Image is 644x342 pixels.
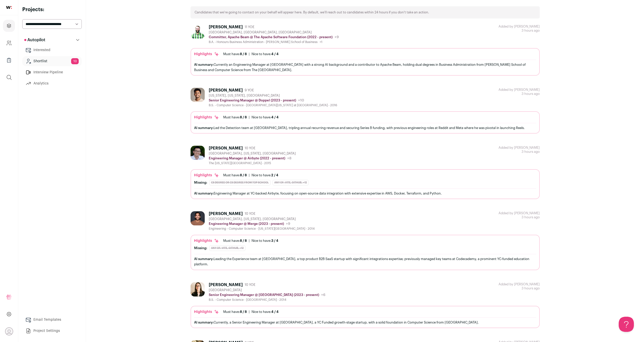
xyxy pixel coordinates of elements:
ul: | [223,52,279,56]
img: e9e4d3070cb2570cce4a0a599512c8717efd453201ea0772389c0e65e40c0193.jpg [191,282,205,296]
div: Engineering - Computer Science - [US_STATE][GEOGRAPHIC_DATA] - 2014 [209,227,315,231]
div: B.S. - Computer Science - [GEOGRAPHIC_DATA][US_STATE] at [GEOGRAPHIC_DATA] - 2016 [209,103,337,107]
span: +6 [321,293,325,297]
span: 2 / 4 [271,174,278,177]
a: Projects [3,20,15,32]
div: Added by [PERSON_NAME] [498,282,540,286]
div: Currently an Engineering Manager at [GEOGRAPHIC_DATA] with a strong AI background and a contribut... [194,62,536,73]
span: 8 / 8 [240,174,247,177]
div: Must have: [223,52,247,56]
p: Engineering Manager @ Merge (2023 - present) [209,222,284,226]
a: Company and ATS Settings [3,37,15,49]
a: Interview Pipeline [22,67,82,77]
span: AI summary: [194,192,214,195]
p: Senior Engineering Manager @ [GEOGRAPHIC_DATA] (2023 - present) [209,293,319,297]
span: +9 [335,35,339,39]
span: 4 / 4 [271,52,279,56]
div: B.A. - Honours Business Administration - [PERSON_NAME] School of Business [209,40,339,44]
div: Missing: [194,181,207,185]
a: Analytics [22,78,82,89]
div: Must have: [223,310,247,314]
div: Added by [PERSON_NAME] [498,25,540,29]
a: Email Templates [22,315,82,325]
a: [PERSON_NAME] 11 YOE [GEOGRAPHIC_DATA], [GEOGRAPHIC_DATA], [GEOGRAPHIC_DATA] Committer, Apache Be... [191,25,540,76]
div: Must have: [223,173,247,177]
span: 4 / 4 [271,116,279,119]
div: Led the Detection team at [GEOGRAPHIC_DATA], tripling annual recurring revenue and securing Serie... [194,125,536,131]
a: [PERSON_NAME] 9 YOE [US_STATE], [US_STATE], [GEOGRAPHIC_DATA] Senior Engineering Manager @ Doppel... [191,88,540,134]
a: Interested [22,45,82,55]
div: Any of: Vite, GitHub, +12 [273,180,309,185]
div: Highlights [194,115,219,120]
div: Must have: [223,115,247,119]
span: AI summary: [194,257,214,261]
a: Shortlist10 [22,56,82,66]
div: Added by [PERSON_NAME] [498,88,540,92]
div: Highlights [194,173,219,178]
img: acce5fe72d7218fb753594542205a973e5724ca4749660da20ffd5a92af642f3.jpg [191,88,205,102]
span: 4 / 4 [271,310,279,313]
span: 10 YOE [245,212,255,216]
span: +9 [286,222,290,226]
div: [GEOGRAPHIC_DATA], [US_STATE], [GEOGRAPHIC_DATA] [209,152,296,156]
div: Currently, a Senior Engineering Manager at [GEOGRAPHIC_DATA], a YC Funded growth-stage startup, w... [194,320,536,325]
div: Added by [PERSON_NAME] [498,211,540,215]
span: 8 / 8 [240,52,247,56]
img: 33113331b468e3c0ac557a2fa233982c81bb7f09b00536a06a9958eb59f3fd90.jpg [191,211,205,225]
div: Any of: Vite, GitHub, +12 [209,245,245,251]
a: [PERSON_NAME] 10 YOE [GEOGRAPHIC_DATA], [US_STATE], [GEOGRAPHIC_DATA] Engineering Manager @ Airby... [191,146,540,199]
ul: | [223,310,279,314]
div: 3 hours ago [498,211,540,219]
div: [GEOGRAPHIC_DATA] [209,288,325,292]
span: AI summary: [194,63,214,66]
span: 3 / 4 [271,239,278,242]
p: Senior Engineering Manager @ Doppel (2023 - present) [209,98,296,102]
div: [PERSON_NAME] [209,282,243,287]
div: The [US_STATE][GEOGRAPHIC_DATA] - 2015 [209,161,296,165]
div: Highlights [194,238,219,243]
a: Company Lists [3,54,15,66]
span: AI summary: [194,321,214,324]
img: wellfound-shorthand-0d5821cbd27db2630d0214b213865d53afaa358527fdda9d0ea32b1df1b89c2c.svg [6,6,12,9]
div: Engineering Manager at YC-backed Airbyte, focusing on open-source data integration with extensive... [194,191,536,196]
img: 2fc61381845ebf16b7d1c1ac62e481b61a5f8f12037c77d41ff1b48473bfc42e [191,25,205,39]
img: b9ee42344abaa0e3d85db20a53887f45b014348e4fed4443ba9a272a5cd9c119 [191,146,205,160]
button: Open dropdown [5,327,13,335]
div: [PERSON_NAME] [209,211,243,216]
div: Leading the Experience team at [GEOGRAPHIC_DATA], a top product B2B SaaS startup with significant... [194,256,536,267]
div: 3 hours ago [498,88,540,96]
div: [PERSON_NAME] [209,25,243,30]
div: Highlights [194,309,219,314]
a: [PERSON_NAME] 10 YOE [GEOGRAPHIC_DATA] Senior Engineering Manager @ [GEOGRAPHIC_DATA] (2023 - pre... [191,282,540,328]
span: 10 YOE [245,146,255,150]
span: +8 [287,157,292,160]
span: +10 [298,99,304,102]
span: 8 / 8 [240,239,247,242]
p: Committer, Apache Beam @ The Apache Software Foundation (2022 - present) [209,35,333,39]
div: Nice to have: [252,239,278,243]
span: +1 [320,40,322,44]
ul: | [223,115,279,119]
div: Added by [PERSON_NAME] [498,146,540,150]
div: Must have: [223,239,247,243]
iframe: Help Scout Beacon - Open [619,317,634,332]
span: 10 YOE [245,283,255,287]
span: 9 YOE [245,88,254,92]
div: Nice to have: [252,52,279,56]
h2: Projects: [22,6,82,13]
ul: | [223,173,278,177]
div: Nice to have: [252,115,279,119]
span: 11 YOE [245,25,254,29]
div: Candidates that we're going to contact on your behalf will appear here. By default, we'll reach o... [191,6,540,18]
span: AI summary: [194,126,214,130]
div: [GEOGRAPHIC_DATA], [GEOGRAPHIC_DATA], [GEOGRAPHIC_DATA] [209,30,339,34]
ul: | [223,239,278,243]
div: CS degree or CS degree from top school [209,180,271,185]
p: Autopilot [24,37,45,43]
a: [PERSON_NAME] 10 YOE [GEOGRAPHIC_DATA], [US_STATE], [GEOGRAPHIC_DATA] Engineering Manager @ Merge... [191,211,540,270]
a: Project Settings [22,326,82,336]
p: Engineering Manager @ Airbyte (2022 - present) [209,156,285,160]
div: 3 hours ago [498,146,540,154]
div: [PERSON_NAME] [209,146,243,151]
div: Nice to have: [252,310,279,314]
